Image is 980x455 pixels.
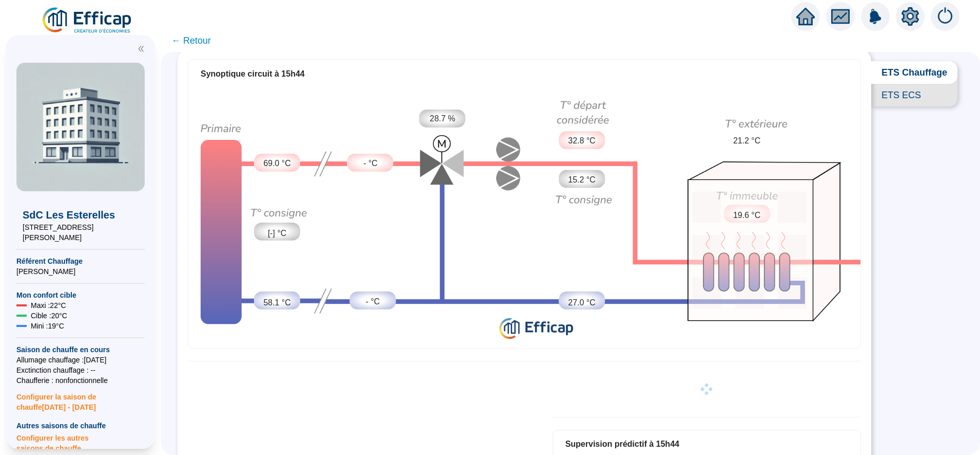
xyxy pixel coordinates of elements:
span: double-left [138,45,145,52]
img: alerts [931,2,959,31]
span: Chaufferie : non fonctionnelle [16,375,145,386]
div: Synoptique [188,88,860,344]
span: 21.2 °C [733,135,760,147]
span: setting [901,7,919,26]
span: 58.1 °C [263,297,290,309]
span: SdC Les Esterelles [23,208,139,222]
img: efficap energie logo [41,6,134,35]
span: - °C [366,296,380,308]
span: 27.0 °C [568,297,595,309]
span: Configurer la saison de chauffe [DATE] - [DATE] [16,386,145,412]
span: ETS Chauffage [871,61,957,84]
div: Synoptique circuit à 15h44 [201,68,848,80]
img: alerts [861,2,890,31]
span: 69.0 °C [263,157,290,170]
span: [STREET_ADDRESS][PERSON_NAME] [23,222,139,243]
span: [PERSON_NAME] [16,266,145,277]
img: circuit-supervision.724c8d6b72cc0638e748.png [188,88,860,344]
span: Référent Chauffage [16,256,145,266]
span: - °C [363,157,378,170]
span: [-] °C [268,227,286,240]
span: Mini : 19 °C [31,321,64,331]
span: 28.7 % [430,113,456,125]
span: ETS ECS [871,84,957,106]
span: Exctinction chauffage : -- [16,365,145,375]
span: home [796,7,815,26]
span: ← Retour [171,33,211,48]
span: Configurer les autres saisons de chauffe [16,431,145,453]
span: Mon confort cible [16,290,145,300]
span: 15.2 °C [568,174,595,186]
span: fund [831,7,850,26]
span: Autres saisons de chauffe [16,421,145,431]
span: Saison de chauffe en cours [16,344,145,355]
span: Maxi : 22 °C [31,300,66,311]
div: Supervision prédictif à 15h44 [565,438,848,450]
span: Allumage chauffage : [DATE] [16,355,145,365]
span: Cible : 20 °C [31,311,67,321]
span: 32.8 °C [568,135,595,147]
